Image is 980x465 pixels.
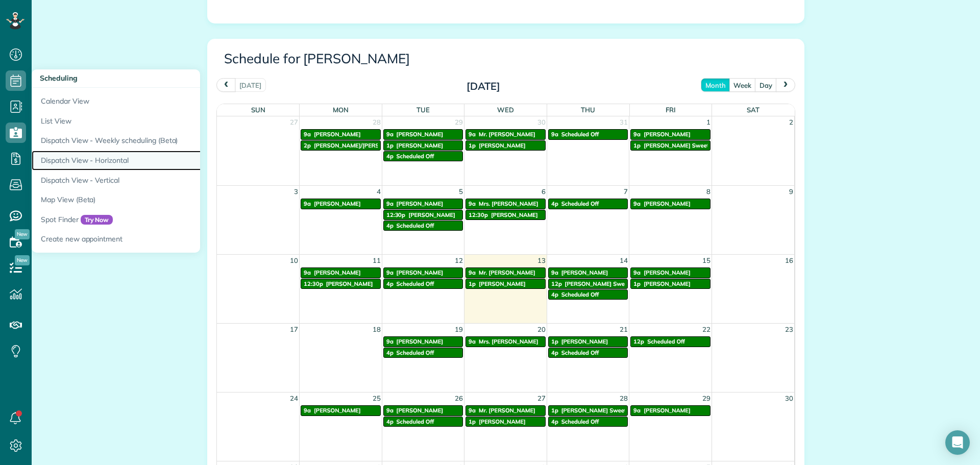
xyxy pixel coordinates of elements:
span: 4p [386,280,394,287]
span: Mr. [PERSON_NAME] [479,407,535,414]
a: 9a [PERSON_NAME] [630,199,710,209]
span: Scheduled Off [397,280,434,287]
span: 9a [304,131,311,138]
span: [PERSON_NAME] [326,280,373,287]
a: 4p Scheduled Off [383,348,463,358]
button: next [776,78,795,92]
span: [PERSON_NAME]/[PERSON_NAME] [314,142,409,149]
span: 28 [372,116,382,128]
span: [PERSON_NAME] [644,280,691,287]
a: 9a [PERSON_NAME] [630,267,710,278]
span: 12 [454,255,464,266]
span: Mr. [PERSON_NAME] [479,131,535,138]
span: Scheduled Off [397,153,434,160]
a: 9a [PERSON_NAME] [301,405,381,415]
span: 3 [293,186,299,198]
span: 9a [633,200,641,207]
a: 12:30p [PERSON_NAME] [301,279,381,289]
a: 9a Mr. [PERSON_NAME] [465,267,546,278]
a: 9a Mrs. [PERSON_NAME] [465,199,546,209]
span: 13 [536,255,547,266]
a: 9a [PERSON_NAME] [630,405,710,415]
span: 9a [469,338,476,345]
span: [PERSON_NAME] [314,407,361,414]
span: 12:30p [304,280,323,287]
a: 1p [PERSON_NAME] [548,336,628,347]
span: 9a [469,269,476,276]
span: [PERSON_NAME] [479,142,526,149]
span: 1p [551,338,558,345]
span: 4p [386,349,394,356]
span: [PERSON_NAME] [479,280,526,287]
button: week [729,78,756,92]
span: 28 [619,393,629,404]
a: 9a [PERSON_NAME] [301,199,381,209]
a: Create new appointment [32,229,287,253]
a: 12:30p [PERSON_NAME] [383,210,463,220]
span: 9a [633,407,641,414]
a: 9a [PERSON_NAME] [383,129,463,139]
span: 16 [784,255,794,266]
span: 9a [304,407,311,414]
span: 9a [469,407,476,414]
span: [PERSON_NAME] [561,338,608,345]
span: 2 [788,116,794,128]
span: [PERSON_NAME] [314,200,361,207]
a: 1p [PERSON_NAME] [465,279,546,289]
span: 14 [619,255,629,266]
span: [PERSON_NAME] [397,142,444,149]
a: 9a Scheduled Off [548,129,628,139]
h2: [DATE] [420,81,547,92]
span: 1p [469,280,476,287]
span: 1p [551,407,558,414]
span: 9a [386,338,394,345]
a: 9a [PERSON_NAME] [383,405,463,415]
span: 7 [623,186,629,198]
a: 4p Scheduled Off [383,221,463,231]
span: 9 [788,186,794,198]
span: Scheduled Off [397,222,434,229]
button: day [755,78,777,92]
a: 1p [PERSON_NAME] Sweet [630,140,710,151]
span: [PERSON_NAME] [491,211,538,218]
button: [DATE] [235,78,266,92]
span: 30 [784,393,794,404]
a: 12p Scheduled Off [630,336,710,347]
a: 9a Mr. [PERSON_NAME] [465,129,546,139]
span: 31 [619,116,629,128]
span: 8 [705,186,712,198]
a: 12:30p [PERSON_NAME] [465,210,546,220]
span: 29 [454,116,464,128]
span: 29 [701,393,712,404]
span: 12p [633,338,644,345]
span: Scheduled Off [561,291,599,298]
a: 4p Scheduled Off [548,199,628,209]
h3: Schedule for [PERSON_NAME] [224,52,788,66]
span: 25 [372,393,382,404]
a: 9a [PERSON_NAME] [630,129,710,139]
span: [PERSON_NAME] [397,131,444,138]
span: [PERSON_NAME] [644,200,691,207]
span: 12:30p [386,211,406,218]
span: 10 [289,255,299,266]
span: Sun [251,106,265,114]
span: 24 [289,393,299,404]
span: 27 [536,393,547,404]
span: 21 [619,324,629,335]
a: 9a [PERSON_NAME] [301,129,381,139]
a: List View [32,111,287,131]
a: Spot FinderTry Now [32,210,287,230]
span: 4p [386,153,394,160]
span: Scheduled Off [397,349,434,356]
span: 9a [386,407,394,414]
span: [PERSON_NAME] [397,200,444,207]
span: 9a [633,269,641,276]
span: 1p [633,142,641,149]
a: 1p [PERSON_NAME] [383,140,463,151]
a: Dispatch View - Horizontal [32,151,287,170]
span: 4p [551,291,558,298]
span: 17 [289,324,299,335]
a: 4p Scheduled Off [548,417,628,427]
span: 4p [386,418,394,425]
a: Dispatch View - Vertical [32,170,287,190]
